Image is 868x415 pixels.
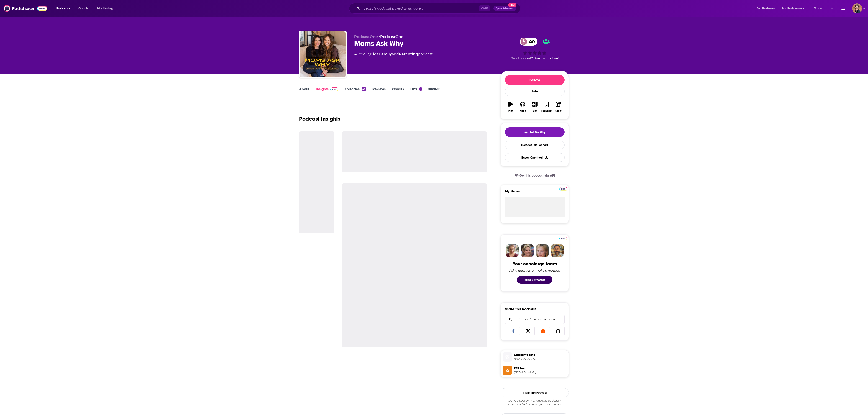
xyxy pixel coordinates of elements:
img: Jon Profile [551,244,564,257]
button: Show profile menu [852,3,862,13]
button: Export One-Sheet [505,153,565,162]
a: Charts [75,5,91,12]
a: Copy Link [552,327,565,335]
input: Search podcasts, credits, & more... [362,5,479,12]
button: Play [505,99,517,115]
img: Sydney Profile [506,244,519,257]
button: open menu [779,5,811,12]
span: Good podcast? Give it some love! [511,56,559,60]
div: 40Good podcast? Give it some love! [501,35,569,63]
a: Similar [428,87,439,97]
a: Kids [370,52,378,56]
button: Claim This Podcast [501,388,569,397]
div: Search followers [505,315,565,324]
span: and [392,52,399,56]
span: rss.art19.com [514,371,567,374]
a: Parenting [399,52,418,56]
button: Follow [505,75,565,85]
span: More [814,5,822,12]
a: Lists1 [410,87,422,97]
img: Jules Profile [536,244,549,257]
span: Open Advanced [496,7,514,10]
button: open menu [811,5,827,12]
span: Ctrl K [479,5,490,11]
a: Share on Reddit [537,327,550,335]
div: Play [508,110,513,112]
div: Ask a question or make a request. [509,269,560,272]
a: InsightsPodchaser Pro [316,87,338,97]
button: open menu [94,5,119,12]
button: List [529,99,541,115]
img: Barbara Profile [521,244,534,257]
a: Credits [392,87,404,97]
div: Search podcasts, credits, & more... [353,3,525,14]
button: open menu [753,5,780,12]
span: Do you host or manage this podcast? [501,399,569,402]
span: Charts [78,5,88,12]
button: Bookmark [541,99,552,115]
img: Podchaser Pro [559,237,567,240]
a: Official Website[DOMAIN_NAME] [503,352,567,362]
img: Podchaser - Follow, Share and Rate Podcasts [4,4,47,13]
a: Episodes34 [345,87,366,97]
a: Get this podcast via API [511,170,558,181]
img: User Profile [852,3,862,13]
span: For Podcasters [782,5,804,12]
div: List [533,110,537,112]
span: PodcastOne [354,35,378,39]
button: tell me why sparkleTell Me Why [505,127,565,137]
div: Share [555,110,562,112]
a: Contact This Podcast [505,141,565,149]
img: Podchaser Pro [330,87,338,91]
h1: Podcast Insights [299,115,340,122]
div: A weekly podcast [354,51,433,57]
a: 40 [520,38,537,46]
input: Email address or username... [509,315,561,324]
div: 34 [362,87,366,91]
h3: Share This Podcast [505,307,536,311]
a: Share on X/Twitter [522,327,535,335]
span: 40 [524,38,537,46]
a: Reviews [372,87,386,97]
img: Moms Ask Why [300,31,346,77]
button: Share [553,99,565,115]
span: Monitoring [97,5,113,12]
span: RSS Feed [514,366,567,370]
div: Rate [505,87,565,96]
span: Tell Me Why [530,131,545,134]
button: Send a message [517,276,552,284]
a: Share on Facebook [507,327,520,335]
a: Show notifications dropdown [840,5,847,12]
a: Pro website [559,236,567,240]
div: Bookmark [541,110,552,112]
span: Official Website [514,353,567,357]
a: Show notifications dropdown [828,5,836,12]
a: PodcastOne [380,35,403,39]
span: Logged in as alafair66639 [852,3,862,13]
label: My Notes [505,189,565,197]
div: 1 [419,87,422,91]
button: Apps [517,99,529,115]
span: Get this podcast via API [519,174,555,177]
button: open menu [53,5,76,12]
span: New [508,3,516,7]
span: , [378,52,379,56]
span: For Business [757,5,775,12]
img: tell me why sparkle [524,131,528,134]
span: Podcasts [56,5,70,12]
span: • [379,35,403,39]
button: Open AdvancedNew [493,6,516,11]
a: RSS Feed[DOMAIN_NAME] [503,366,567,375]
div: Apps [520,110,526,112]
div: Claim and edit this page to your liking. [501,399,569,406]
a: About [299,87,309,97]
a: Pro website [559,186,567,191]
a: Family [379,52,392,56]
span: art19.com [514,357,567,361]
div: Your concierge team [513,261,557,267]
img: Podchaser Pro [559,187,567,191]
